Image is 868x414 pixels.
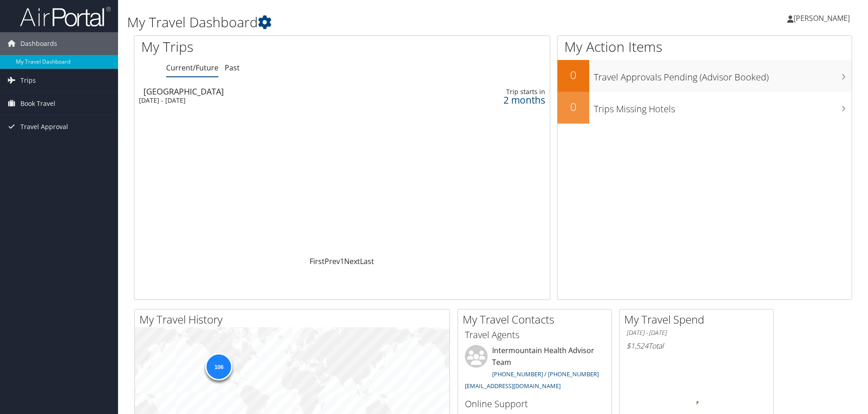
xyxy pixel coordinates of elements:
[360,256,374,266] a: Last
[20,6,111,27] img: airportal-logo.png
[624,312,773,327] h2: My Travel Spend
[787,5,859,32] a: [PERSON_NAME]
[139,312,449,327] h2: My Travel History
[557,67,589,83] h2: 0
[557,92,852,124] a: 0Trips Missing Hotels
[139,96,383,105] div: [DATE] - [DATE]
[205,353,232,380] div: 106
[594,66,852,84] h3: Travel Approvals Pending (Advisor Booked)
[439,96,545,104] div: 2 months
[310,256,325,266] a: First
[594,98,852,115] h3: Trips Missing Hotels
[340,256,344,266] a: 1
[325,256,340,266] a: Prev
[492,370,599,378] a: [PHONE_NUMBER] / [PHONE_NUMBER]
[626,341,766,351] h6: Total
[225,63,240,73] a: Past
[127,13,615,32] h1: My Travel Dashboard
[463,312,612,327] h2: My Travel Contacts
[626,329,766,337] h6: [DATE] - [DATE]
[465,382,561,390] a: [EMAIL_ADDRESS][DOMAIN_NAME]
[20,69,36,92] span: Trips
[20,115,68,138] span: Travel Approval
[794,13,850,23] span: [PERSON_NAME]
[626,341,648,351] span: $1,524
[557,37,852,56] h1: My Action Items
[141,37,370,56] h1: My Trips
[344,256,360,266] a: Next
[143,87,387,95] div: [GEOGRAPHIC_DATA]
[166,63,218,73] a: Current/Future
[557,60,852,92] a: 0Travel Approvals Pending (Advisor Booked)
[20,92,55,115] span: Book Travel
[460,345,609,394] li: Intermountain Health Advisor Team
[465,329,605,341] h3: Travel Agents
[557,99,589,115] h2: 0
[20,32,57,55] span: Dashboards
[439,88,545,96] div: Trip starts in
[465,398,605,410] h3: Online Support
